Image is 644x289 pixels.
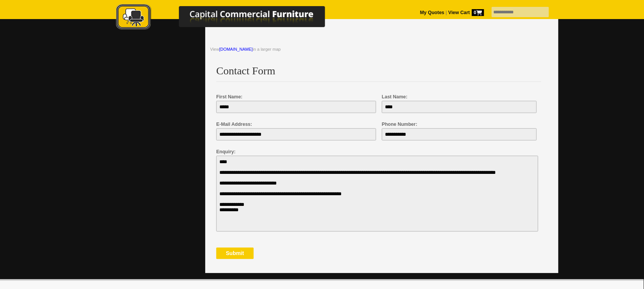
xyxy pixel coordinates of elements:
[382,95,407,100] span: Last Name:
[216,248,254,259] button: Submit
[95,4,362,32] img: Capital Commercial Furniture Logo
[210,47,281,52] small: View in a larger map
[95,4,362,34] a: Capital Commercial Furniture Logo
[216,95,243,100] span: First Name:
[216,122,252,127] span: E-Mail Address:
[447,10,484,15] a: View Cart0
[216,149,236,155] span: Enquiry:
[216,66,541,82] h2: Contact Form
[219,47,253,52] a: [DOMAIN_NAME]
[382,122,417,127] span: Phone Number:
[420,10,444,15] a: My Quotes
[472,9,484,16] span: 0
[448,10,484,15] strong: View Cart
